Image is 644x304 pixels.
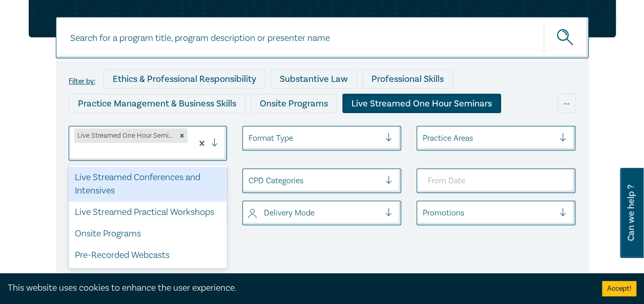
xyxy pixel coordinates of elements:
[69,118,262,138] div: Live Streamed Conferences and Intensives
[626,174,636,252] span: Can we help ?
[267,118,429,138] div: Live Streamed Practical Workshops
[69,94,245,113] div: Practice Management & Business Skills
[56,17,589,58] input: Search for a program title, program description or presenter name
[176,128,188,143] div: Remove Live Streamed One Hour Seminars
[557,94,576,113] div: ...
[251,94,337,113] div: Onsite Programs
[8,281,587,295] div: This website uses cookies to enhance the user experience.
[69,223,227,245] div: Onsite Programs
[69,202,227,223] div: Live Streamed Practical Workshops
[362,69,453,89] div: Professional Skills
[342,94,501,113] div: Live Streamed One Hour Seminars
[69,77,95,85] label: Filter by:
[248,175,250,186] input: select
[417,168,575,193] input: From Date
[248,133,250,144] input: select
[602,281,636,296] button: Accept cookies
[74,128,177,143] div: Live Streamed One Hour Seminars
[422,133,424,144] input: select
[271,69,357,89] div: Substantive Law
[103,69,265,89] div: Ethics & Professional Responsibility
[74,146,76,157] input: select
[248,207,250,219] input: select
[422,207,424,219] input: select
[69,167,227,202] div: Live Streamed Conferences and Intensives
[69,245,227,266] div: Pre-Recorded Webcasts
